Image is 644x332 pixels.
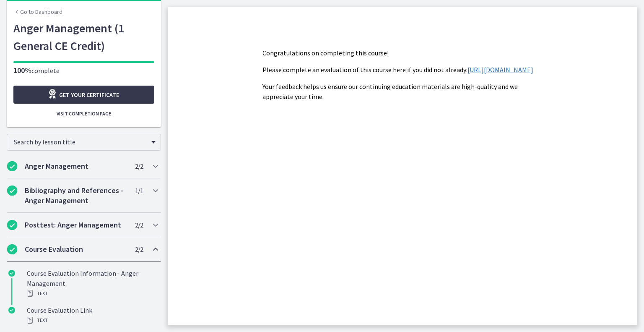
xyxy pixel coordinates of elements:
[262,82,518,101] span: Your feedback helps us ensure our continuing education materials are high-quality and we apprecia...
[14,138,147,146] span: Search by lesson title
[7,186,17,196] i: Completed
[13,65,154,76] p: complete
[7,244,17,254] i: Completed
[27,288,158,298] div: Text
[27,268,158,298] div: Course Evaluation Information - Anger Management
[8,270,15,277] i: Completed
[25,161,127,171] h2: Anger Management
[7,161,17,171] i: Completed
[7,134,161,151] div: Search by lesson title
[262,65,467,74] span: Please complete an evaluation of this course here if you did not already:
[467,65,533,74] a: [URL][DOMAIN_NAME]
[25,244,127,254] h2: Course Evaluation
[135,220,143,230] span: 2 / 2
[135,186,143,196] span: 1 / 1
[25,186,127,206] h2: Bibliography and References - Anger Management
[13,8,62,16] a: Go to Dashboard
[27,305,158,325] div: Course Evaluation Link
[8,307,15,314] i: Completed
[27,315,158,325] div: Text
[7,220,17,230] i: Completed
[59,90,119,100] span: Get your certificate
[13,19,154,55] h1: Anger Management (1 General CE Credit)
[47,89,59,99] i: Opens in a new window
[135,161,143,171] span: 2 / 2
[25,220,127,230] h2: Posttest: Anger Management
[135,244,143,254] span: 2 / 2
[13,86,154,104] a: Get your certificate
[13,65,31,75] span: 100%
[13,107,154,120] button: Visit completion page
[262,49,389,57] span: Congratulations on completing this course!
[57,110,111,117] span: Visit completion page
